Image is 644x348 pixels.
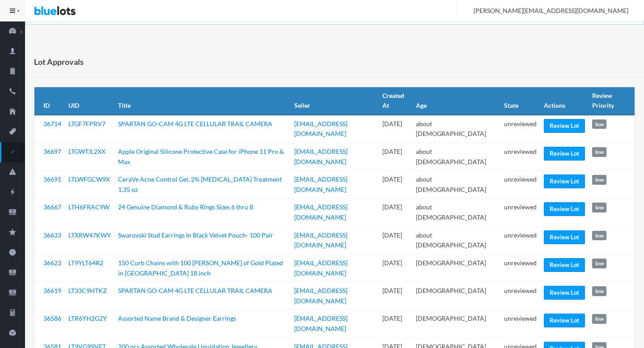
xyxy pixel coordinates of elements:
td: unreviewed [500,171,540,199]
th: Review Priority [589,87,635,115]
span: [PERSON_NAME][EMAIL_ADDRESS][DOMAIN_NAME] [464,7,628,14]
td: unreviewed [500,199,540,226]
span: low [592,175,606,185]
td: [DATE] [379,282,412,310]
a: LTXRW47KWY [68,231,111,239]
a: LTGWTJL2XX [68,148,106,155]
a: 36667 [43,203,61,211]
th: State [500,87,540,115]
a: LTH6FRAC9W [68,203,110,211]
a: 36714 [43,120,61,127]
th: Created At [379,87,412,115]
a: LTLWFGCW9X [68,175,110,183]
th: Actions [540,87,589,115]
td: about [DEMOGRAPHIC_DATA] [412,143,500,171]
a: [EMAIL_ADDRESS][DOMAIN_NAME] [294,231,347,249]
a: LTGF7FPRV7 [68,120,106,127]
a: [EMAIL_ADDRESS][DOMAIN_NAME] [294,120,347,138]
td: [DATE] [379,171,412,199]
a: [EMAIL_ADDRESS][DOMAIN_NAME] [294,203,347,221]
a: Review Lot [544,202,585,216]
a: 36586 [43,314,61,322]
a: SPARTAN GO-CAM 4G LTE CELLULAR TRAIL CAMERA [118,120,272,127]
a: 36619 [43,287,61,294]
td: [DEMOGRAPHIC_DATA] [412,310,500,338]
a: LT33C9HTKZ [68,287,107,294]
a: [EMAIL_ADDRESS][DOMAIN_NAME] [294,314,347,332]
a: Review Lot [544,119,585,133]
td: unreviewed [500,143,540,171]
td: [DATE] [379,199,412,226]
h1: Lot Approvals [34,55,84,68]
td: unreviewed [500,254,540,282]
span: low [592,314,606,324]
a: [EMAIL_ADDRESS][DOMAIN_NAME] [294,287,347,305]
a: [EMAIL_ADDRESS][DOMAIN_NAME] [294,175,347,193]
a: Apple Original Silicone Protective Case for iPhone 11 Pro & Max [118,148,284,166]
a: 36697 [43,148,61,155]
a: Review Lot [544,174,585,188]
a: SPARTAN GO-CAM 4G LTE CELLULAR TRAIL CAMERA [118,287,272,294]
a: 36633 [43,231,61,239]
a: 36623 [43,259,61,267]
th: Title [114,87,291,115]
a: Review Lot [544,314,585,327]
td: about [DEMOGRAPHIC_DATA] [412,226,500,254]
a: [EMAIL_ADDRESS][DOMAIN_NAME] [294,148,347,166]
td: [DEMOGRAPHIC_DATA] [412,282,500,310]
a: CeraVe Acne Control Gel, 2% [MEDICAL_DATA] Treatment 1.35 oz [118,175,282,193]
td: [DATE] [379,143,412,171]
a: Review Lot [544,286,585,300]
td: [DATE] [379,310,412,338]
th: Age [412,87,500,115]
span: low [592,203,606,212]
a: Review Lot [544,147,585,161]
a: LT9YLT64R2 [68,259,103,267]
span: low [592,259,606,268]
a: 24 Genuine Diamond & Ruby Rings Sizes 6 thru 8 [118,203,253,211]
a: LTR6YH2G2Y [68,314,107,322]
th: ID [34,87,65,115]
span: low [592,286,606,296]
td: about [DEMOGRAPHIC_DATA] [412,115,500,143]
th: Seller [291,87,379,115]
a: Assorted Name Brand & Designer Earrings [118,314,236,322]
span: low [592,119,606,129]
td: [DATE] [379,115,412,143]
td: unreviewed [500,226,540,254]
a: [EMAIL_ADDRESS][DOMAIN_NAME] [294,259,347,277]
td: unreviewed [500,310,540,338]
a: 36691 [43,175,61,183]
a: 150 Curb Chains with 100 [PERSON_NAME] of Gold Plated in [GEOGRAPHIC_DATA] 18 inch [118,259,283,277]
td: unreviewed [500,282,540,310]
span: low [592,147,606,157]
td: [DATE] [379,226,412,254]
span: low [592,231,606,241]
td: unreviewed [500,115,540,143]
a: Review Lot [544,258,585,272]
th: UID [65,87,114,115]
td: about [DEMOGRAPHIC_DATA] [412,199,500,226]
a: Swarovski Stud Earrings In Black Velvet Pouch- 100 Pair [118,231,273,239]
td: about [DEMOGRAPHIC_DATA] [412,171,500,199]
td: [DATE] [379,254,412,282]
a: Review Lot [544,230,585,244]
td: [DEMOGRAPHIC_DATA] [412,254,500,282]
